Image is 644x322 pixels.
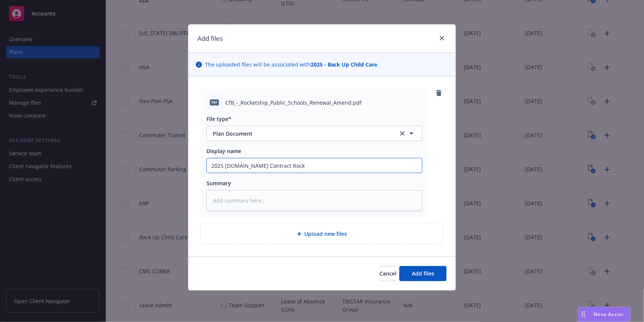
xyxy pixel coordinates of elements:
[213,130,388,138] span: Plan Document
[579,307,588,322] div: Drag to move
[434,88,444,98] a: remove
[398,129,407,138] a: clear selection
[206,180,231,187] span: Summary
[311,61,377,68] strong: 2025 - Back Up Child Care
[210,99,219,105] span: pdf
[207,158,422,173] input: Add display name here...
[379,266,396,281] button: Cancel
[197,34,223,43] h1: Add files
[438,34,447,43] a: close
[206,147,241,155] span: Display name
[206,115,231,122] span: File type*
[205,60,377,68] span: The uploaded files will be associated with
[200,223,444,245] div: Upload new files
[399,266,447,281] button: Add files
[305,230,347,238] span: Upload new files
[594,311,624,317] span: Nova Assist
[578,307,630,322] button: Nova Assist
[225,99,362,107] span: CfB_-_Rocketship_Public_Schools_Renewal_Amend.pdf
[379,270,396,277] span: Cancel
[412,270,434,277] span: Add files
[206,126,422,141] button: Plan Documentclear selection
